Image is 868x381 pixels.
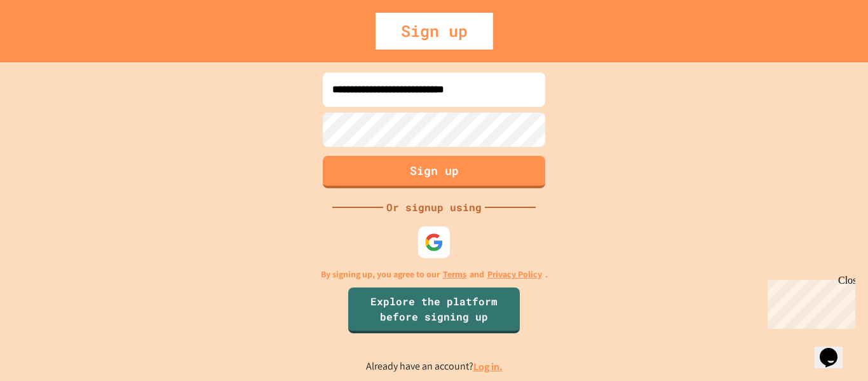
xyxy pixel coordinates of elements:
iframe: chat widget [763,275,855,329]
a: Explore the platform before signing up [348,287,520,333]
p: By signing up, you agree to our and . [321,268,548,281]
div: Sign up [376,13,493,50]
a: Privacy Policy [487,268,542,281]
iframe: chat widget [815,330,855,368]
div: Or signup using [383,200,485,215]
a: Terms [443,268,466,281]
img: google-icon.svg [424,233,444,252]
a: Log in. [473,360,503,373]
p: Already have an account? [366,359,503,375]
button: Sign up [323,156,545,188]
div: Chat with us now!Close [5,5,88,81]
